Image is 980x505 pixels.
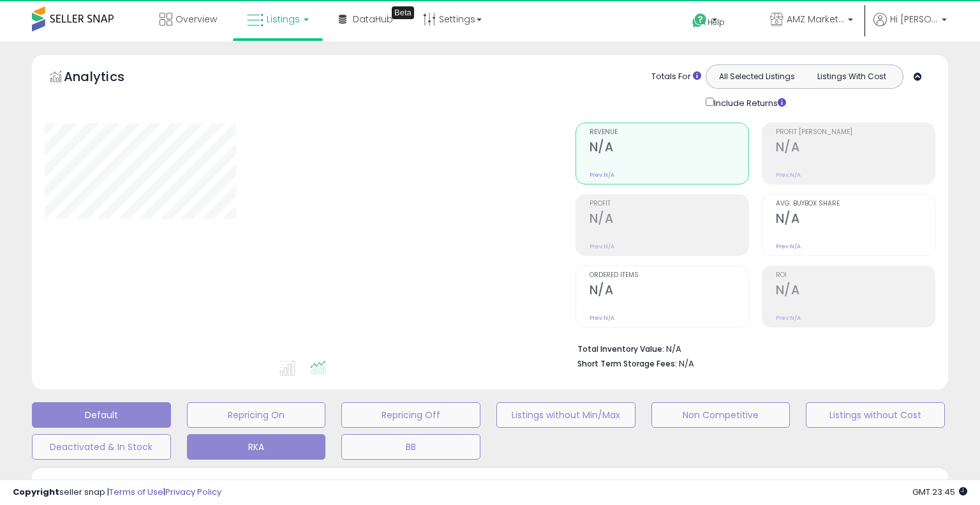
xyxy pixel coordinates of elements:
[776,211,935,229] h2: N/A
[392,6,414,19] div: Tooltip anchor
[341,402,480,428] button: Repricing Off
[890,13,938,26] span: Hi [PERSON_NAME]
[590,200,748,207] span: Profit
[590,171,614,179] small: Prev: N/A
[267,13,300,26] span: Listings
[651,402,791,428] button: Non Competitive
[682,3,750,41] a: Help
[590,211,748,229] h2: N/A
[708,17,725,27] span: Help
[590,272,748,279] span: Ordered Items
[13,486,59,498] strong: Copyright
[353,13,393,26] span: DataHub
[776,314,801,322] small: Prev: N/A
[577,358,677,369] b: Short Term Storage Fees:
[696,95,801,110] div: Include Returns
[776,200,935,207] span: Avg. Buybox Share
[32,402,171,428] button: Default
[590,314,614,322] small: Prev: N/A
[577,340,926,356] li: N/A
[590,243,614,250] small: Prev: N/A
[341,434,480,460] button: BB
[590,129,748,136] span: Revenue
[32,434,171,460] button: Deactivated & In Stock
[776,129,935,136] span: Profit [PERSON_NAME]
[776,272,935,279] span: ROI
[175,13,217,26] span: Overview
[806,402,945,428] button: Listings without Cost
[776,140,935,157] h2: N/A
[187,434,326,460] button: RKA
[873,13,947,41] a: Hi [PERSON_NAME]
[776,171,801,179] small: Prev: N/A
[709,68,805,85] button: All Selected Listings
[496,402,635,428] button: Listings without Min/Max
[679,358,694,370] span: N/A
[64,68,149,89] h5: Analytics
[776,243,801,250] small: Prev: N/A
[692,13,708,29] i: Get Help
[787,13,844,26] span: AMZ Marketplace Deals
[804,68,899,85] button: Listings With Cost
[577,343,664,354] b: Total Inventory Value:
[776,283,935,300] h2: N/A
[651,71,701,83] div: Totals For
[187,402,326,428] button: Repricing On
[590,283,748,300] h2: N/A
[13,486,221,499] div: seller snap | |
[590,140,748,157] h2: N/A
